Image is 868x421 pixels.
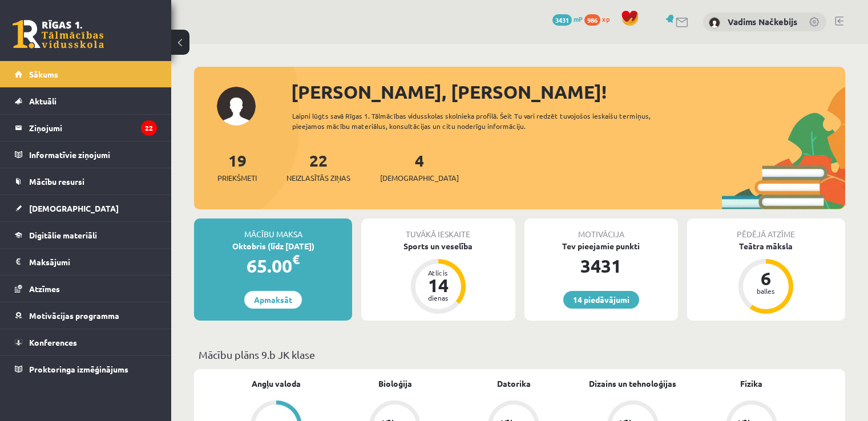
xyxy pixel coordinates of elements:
[552,14,572,26] span: 3431
[194,252,352,280] div: 65.00
[380,172,459,184] span: [DEMOGRAPHIC_DATA]
[141,120,157,136] i: 22
[217,172,257,184] span: Priekšmeti
[291,78,845,106] div: [PERSON_NAME], [PERSON_NAME]!
[574,14,583,23] span: mP
[687,240,845,315] a: Teātra māksla 6 balles
[497,378,531,390] a: Datorika
[15,168,157,195] a: Mācību resursi
[524,240,678,252] div: Tev pieejamie punkti
[286,150,350,184] a: 22Neizlasītās ziņas
[361,218,515,240] div: Tuvākā ieskaite
[29,364,128,374] span: Proktoringa izmēģinājums
[15,115,157,141] a: Ziņojumi22
[29,284,60,294] span: Atzīmes
[29,249,157,275] legend: Maksājumi
[29,203,119,213] span: [DEMOGRAPHIC_DATA]
[29,69,58,79] span: Sākums
[421,269,455,276] div: Atlicis
[15,222,157,248] a: Digitālie materiāli
[29,176,84,187] span: Mācību resursi
[15,249,157,275] a: Maksājumi
[292,251,300,268] span: €
[687,240,845,252] div: Teātra māksla
[13,20,104,48] a: Rīgas 1. Tālmācības vidusskola
[15,61,157,87] a: Sākums
[728,16,797,27] a: Vadims Načkebijs
[740,378,762,390] a: Fizika
[15,302,157,329] a: Motivācijas programma
[421,294,455,301] div: dienas
[687,218,845,240] div: Pēdējā atzīme
[361,240,515,252] div: Sports un veselība
[244,291,302,309] a: Apmaksāt
[15,329,157,355] a: Konferences
[217,150,257,184] a: 19Priekšmeti
[29,310,119,321] span: Motivācijas programma
[380,150,459,184] a: 4[DEMOGRAPHIC_DATA]
[361,240,515,315] a: Sports un veselība Atlicis 14 dienas
[199,347,841,362] p: Mācību plāns 9.b JK klase
[749,288,783,294] div: balles
[15,356,157,382] a: Proktoringa izmēģinājums
[194,218,352,240] div: Mācību maksa
[29,96,56,106] span: Aktuāli
[524,218,678,240] div: Motivācija
[584,14,600,26] span: 986
[29,337,77,347] span: Konferences
[29,230,97,240] span: Digitālie materiāli
[602,14,609,23] span: xp
[589,378,676,390] a: Dizains un tehnoloģijas
[563,291,639,309] a: 14 piedāvājumi
[292,111,683,131] div: Laipni lūgts savā Rīgas 1. Tālmācības vidusskolas skolnieka profilā. Šeit Tu vari redzēt tuvojošo...
[29,115,157,141] legend: Ziņojumi
[15,141,157,168] a: Informatīvie ziņojumi
[552,14,583,23] a: 3431 mP
[15,195,157,221] a: [DEMOGRAPHIC_DATA]
[709,17,720,29] img: Vadims Načkebijs
[421,276,455,294] div: 14
[584,14,615,23] a: 986 xp
[29,141,157,168] legend: Informatīvie ziņojumi
[749,269,783,288] div: 6
[252,378,301,390] a: Angļu valoda
[15,276,157,302] a: Atzīmes
[15,88,157,114] a: Aktuāli
[378,378,412,390] a: Bioloģija
[286,172,350,184] span: Neizlasītās ziņas
[524,252,678,280] div: 3431
[194,240,352,252] div: Oktobris (līdz [DATE])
